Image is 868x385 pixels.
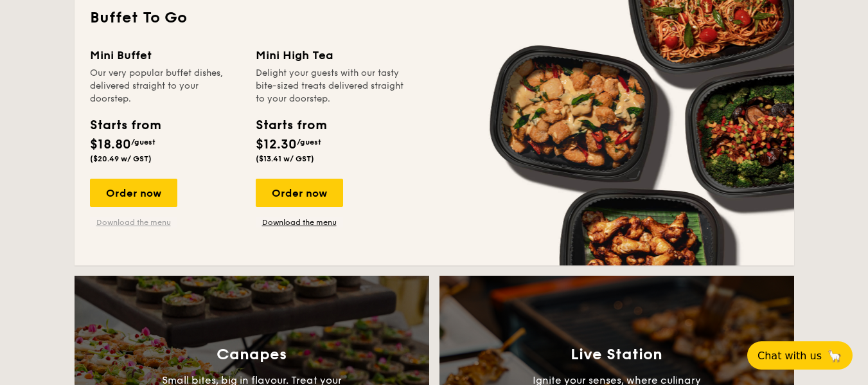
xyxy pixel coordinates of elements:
[256,46,406,64] div: Mini High Tea
[256,179,343,207] div: Order now
[571,346,662,364] h3: Live Station
[757,350,822,362] span: Chat with us
[217,346,287,364] h3: Canapes
[256,67,406,105] div: Delight your guests with our tasty bite-sized treats delivered straight to your doorstep.
[90,137,131,152] span: $18.80
[90,67,240,105] div: Our very popular buffet dishes, delivered straight to your doorstep.
[827,348,842,363] span: 🦙
[90,116,160,135] div: Starts from
[256,217,343,228] a: Download the menu
[90,217,177,228] a: Download the menu
[90,179,177,207] div: Order now
[90,154,152,163] span: ($20.49 w/ GST)
[131,138,155,147] span: /guest
[256,116,326,135] div: Starts from
[90,8,779,28] h2: Buffet To Go
[256,154,314,163] span: ($13.41 w/ GST)
[297,138,321,147] span: /guest
[256,137,297,152] span: $12.30
[90,46,240,64] div: Mini Buffet
[747,341,853,370] button: Chat with us🦙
